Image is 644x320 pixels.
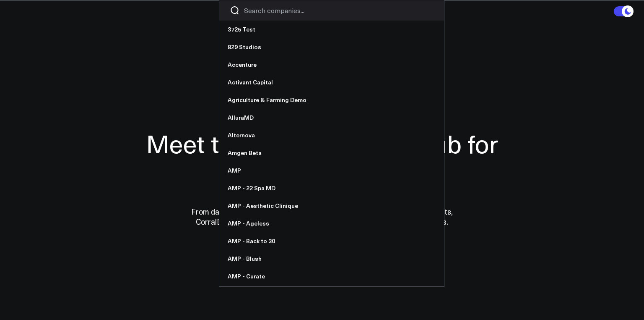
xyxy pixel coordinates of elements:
a: AMP [219,162,444,179]
button: Search companies button [230,5,240,16]
a: Accenture [219,56,444,73]
a: Activant Capital [219,73,444,91]
a: AMP - 22 Spa MD [219,179,444,197]
input: Search companies input [244,6,434,15]
a: AMP - Blush [219,250,444,268]
a: 829 Studios [219,38,444,56]
a: 3725 Test [219,21,444,38]
a: Alternova [219,126,444,144]
h1: Meet the all-in-one data hub for ambitious teams [117,128,527,190]
a: Agriculture & Farming Demo [219,91,444,109]
a: AMP - Destination Aesthetics [219,285,444,303]
a: AlluraMD [219,109,444,126]
a: AMP - Curate [219,268,444,285]
a: Amgen Beta [219,144,444,162]
a: AMP - Ageless [219,215,444,232]
a: AMP - Back to 30 [219,232,444,250]
p: From data cleansing and integration to personalized dashboards and insights, CorralData automates... [173,207,471,227]
a: AMP - Aesthetic Clinique [219,197,444,215]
